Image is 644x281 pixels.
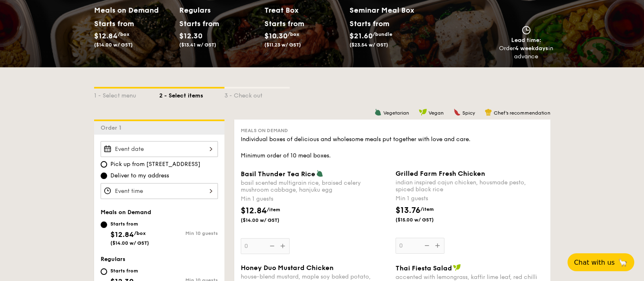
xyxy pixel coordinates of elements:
[101,256,125,263] span: Regulars
[462,110,475,116] span: Spicy
[110,268,147,274] div: Starts from
[94,4,173,16] h2: Meals on Demand
[241,217,296,223] span: ($14.00 w/ GST)
[101,124,125,131] span: Order 1
[110,221,149,227] div: Starts from
[101,209,151,216] span: Meals on Demand
[419,108,427,116] img: icon-vegan.f8ff3823.svg
[101,173,107,179] input: Deliver to my address
[264,42,301,48] span: ($11.23 w/ GST)
[101,268,107,275] input: Starts from$12.30($13.41 w/ GST)Min 10 guests
[110,230,134,239] span: $12.84
[453,264,461,271] img: icon-vegan.f8ff3823.svg
[264,18,301,30] div: Starts from
[241,170,315,178] span: Basil Thunder Tea Rice
[374,108,382,116] img: icon-vegetarian.fe4039eb.svg
[179,18,215,30] div: Starts from
[241,179,389,193] div: basil scented multigrain rice, braised celery mushroom cabbage, hanjuku egg
[101,183,218,199] input: Event time
[241,264,334,272] span: Honey Duo Mustard Chicken
[241,128,288,133] span: Meals on Demand
[485,108,492,116] img: icon-chef-hat.a58ddaea.svg
[515,45,548,52] strong: 4 weekdays
[224,89,290,100] div: 3 - Check out
[349,42,388,48] span: ($23.54 w/ GST)
[396,274,544,281] div: accented with lemongrass, kaffir lime leaf, red chilli
[396,206,420,215] span: $13.76
[396,179,544,193] div: indian inspired cajun chicken, housmade pesto, spiced black rice
[179,31,202,40] span: $12.30
[159,89,224,100] div: 2 - Select items
[267,207,280,212] span: /item
[373,31,392,37] span: /bundle
[396,217,451,223] span: ($15.00 w/ GST)
[316,170,323,177] img: icon-vegetarian.fe4039eb.svg
[349,31,373,40] span: $21.60
[453,108,461,116] img: icon-spicy.37a8142b.svg
[110,240,149,246] span: ($14.00 w/ GST)
[159,230,218,236] div: Min 10 guests
[118,31,130,37] span: /box
[110,172,169,180] span: Deliver to my address
[134,230,146,236] span: /box
[396,264,452,272] span: Thai Fiesta Salad
[101,161,107,168] input: Pick up from [STREET_ADDRESS]
[241,206,267,216] span: $12.84
[420,206,434,212] span: /item
[499,44,554,61] div: Order in advance
[383,110,409,116] span: Vegetarian
[349,18,389,30] div: Starts from
[567,253,634,271] button: Chat with us🦙
[574,259,615,266] span: Chat with us
[110,160,200,168] span: Pick up from [STREET_ADDRESS]
[94,31,118,40] span: $12.84
[241,135,544,160] div: Individual boxes of delicious and wholesome meals put together with love and care. Minimum order ...
[241,195,389,203] div: Min 1 guests
[94,89,159,100] div: 1 - Select menu
[429,110,444,116] span: Vegan
[264,31,288,40] span: $10.30
[396,195,544,203] div: Min 1 guests
[94,42,133,48] span: ($14.00 w/ GST)
[101,141,218,157] input: Event date
[94,18,130,30] div: Starts from
[396,170,485,177] span: Grilled Farm Fresh Chicken
[288,31,299,37] span: /box
[349,4,435,16] h2: Seminar Meal Box
[511,37,541,44] span: Lead time:
[618,258,628,267] span: 🦙
[520,26,532,35] img: icon-clock.2db775ea.svg
[179,4,258,16] h2: Regulars
[264,4,343,16] h2: Treat Box
[101,221,107,228] input: Starts from$12.84/box($14.00 w/ GST)Min 10 guests
[179,42,216,48] span: ($13.41 w/ GST)
[494,110,550,116] span: Chef's recommendation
